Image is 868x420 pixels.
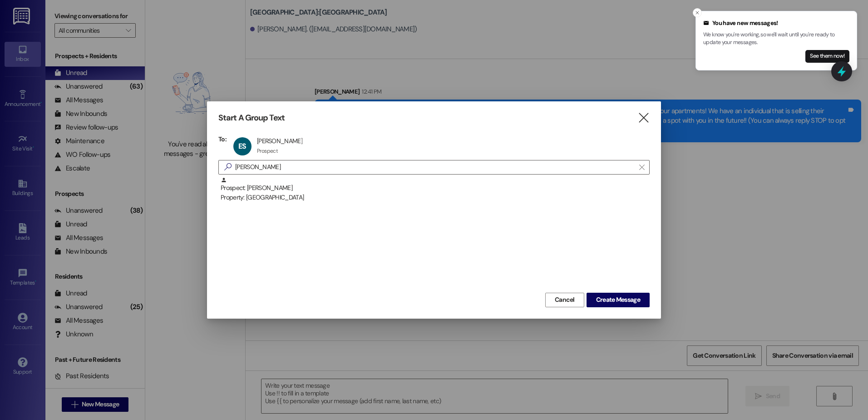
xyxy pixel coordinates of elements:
[221,177,650,203] div: Prospect: [PERSON_NAME]
[235,161,635,174] input: Search for any contact or apartment
[221,162,235,172] i: 
[545,293,584,307] button: Cancel
[218,113,285,123] h3: Start A Group Text
[587,293,650,307] button: Create Message
[218,135,227,143] h3: To:
[703,31,849,47] p: We know you're working, so we'll wait until you're ready to update your messages.
[637,113,650,123] i: 
[693,8,702,17] button: Close toast
[221,193,650,202] div: Property: [GEOGRAPHIC_DATA]
[639,164,644,171] i: 
[555,295,575,305] span: Cancel
[218,177,650,200] div: Prospect: [PERSON_NAME]Property: [GEOGRAPHIC_DATA]
[703,19,849,28] div: You have new messages!
[257,147,278,155] div: Prospect
[238,141,246,151] span: ES
[805,50,849,63] button: See them now!
[635,160,649,174] button: Clear text
[596,295,640,305] span: Create Message
[257,137,302,145] div: [PERSON_NAME]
